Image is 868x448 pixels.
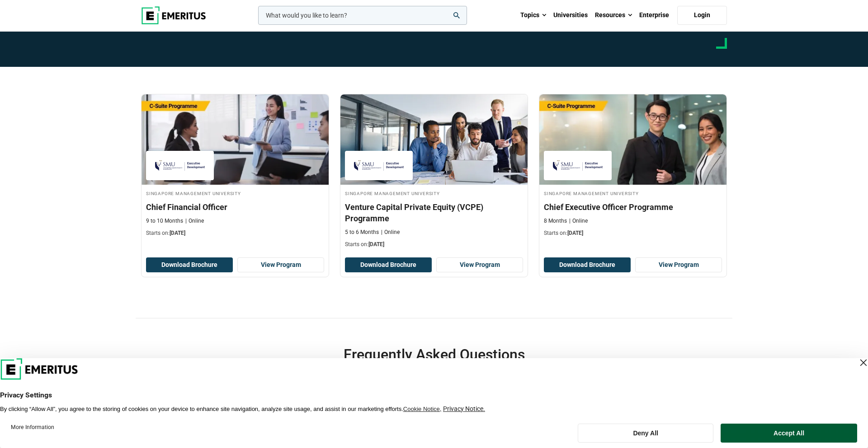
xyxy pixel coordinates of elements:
[544,229,722,237] p: Starts on:
[368,241,384,247] span: [DATE]
[146,201,324,213] h3: Chief Financial Officer
[146,229,324,237] p: Starts on:
[340,94,528,185] img: Venture Capital Private Equity (VCPE) Programme | Online Finance Course
[544,201,722,213] h3: Chief Executive Officer Programme
[170,230,185,236] span: [DATE]
[142,94,329,185] img: Chief Financial Officer | Online Leadership Course
[146,189,324,197] h4: Singapore Management University
[345,257,432,273] button: Download Brochure
[567,230,583,236] span: [DATE]
[436,257,523,273] a: View Program
[146,217,183,225] p: 9 to 10 Months
[146,257,233,273] button: Download Brochure
[635,257,722,273] a: View Program
[548,155,607,176] img: Singapore Management University
[345,229,379,236] p: 5 to 6 Months
[349,155,408,176] img: Singapore Management University
[544,217,567,225] p: 8 Months
[345,201,523,224] h3: Venture Capital Private Equity (VCPE) Programme
[151,155,209,176] img: Singapore Management University
[677,6,727,25] a: Login
[258,6,467,25] input: woocommerce-product-search-field-0
[569,217,588,225] p: Online
[345,241,523,248] p: Starts on:
[340,94,528,253] a: Finance Course by Singapore Management University - September 29, 2025 Singapore Management Unive...
[237,257,324,273] a: View Program
[241,345,627,364] h2: Frequently Asked Questions
[345,189,523,197] h4: Singapore Management University
[544,189,722,197] h4: Singapore Management University
[539,94,726,185] img: Chief Executive Officer Programme | Online Leadership Course
[539,94,726,242] a: Leadership Course by Singapore Management University - September 29, 2025 Singapore Management Un...
[381,229,400,236] p: Online
[142,94,329,242] a: Leadership Course by Singapore Management University - September 29, 2025 Singapore Management Un...
[544,257,631,273] button: Download Brochure
[185,217,204,225] p: Online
